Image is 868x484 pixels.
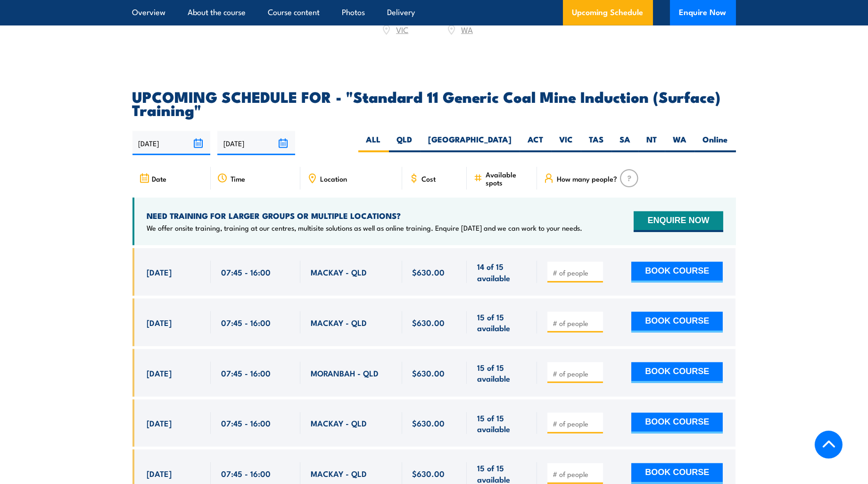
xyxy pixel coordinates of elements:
span: [DATE] [147,267,172,277]
span: MORANBAH - QLD [311,367,379,378]
span: [DATE] [147,468,172,479]
label: ALL [358,134,389,152]
span: 15 of 15 available [477,311,527,334]
span: 14 of 15 available [477,261,527,283]
button: BOOK COURSE [631,463,723,484]
input: # of people [553,369,600,378]
span: 07:45 - 16:00 [221,367,271,378]
span: Location [320,175,347,183]
input: # of people [553,268,600,277]
button: BOOK COURSE [631,312,723,333]
h4: NEED TRAINING FOR LARGER GROUPS OR MULTIPLE LOCATIONS? [147,210,583,221]
span: Time [231,175,245,183]
span: $630.00 [413,468,445,479]
span: 15 of 15 available [477,362,527,384]
h2: UPCOMING SCHEDULE FOR - "Standard 11 Generic Coal Mine Induction (Surface) Training" [132,90,736,116]
span: $630.00 [413,417,445,428]
p: We offer onsite training, training at our centres, multisite solutions as well as online training... [147,223,583,233]
label: TAS [581,134,612,152]
label: WA [665,134,695,152]
button: BOOK COURSE [631,413,723,434]
span: 07:45 - 16:00 [221,417,271,428]
button: BOOK COURSE [631,362,723,383]
span: 07:45 - 16:00 [221,317,271,328]
input: # of people [553,318,600,328]
span: 07:45 - 16:00 [221,267,271,277]
label: SA [612,134,639,152]
span: How many people? [557,175,617,183]
label: QLD [389,134,421,152]
span: 15 of 15 available [477,412,527,434]
span: [DATE] [147,367,172,378]
span: $630.00 [413,267,445,277]
span: [DATE] [147,317,172,328]
input: # of people [553,469,600,479]
span: [DATE] [147,417,172,428]
span: Cost [422,175,436,183]
label: Online [695,134,736,152]
button: ENQUIRE NOW [634,211,723,232]
span: Available spots [486,170,530,186]
button: BOOK COURSE [631,262,723,283]
span: 07:45 - 16:00 [221,468,271,479]
span: $630.00 [413,317,445,328]
input: # of people [553,419,600,428]
span: MACKAY - QLD [311,317,367,328]
label: NT [639,134,665,152]
span: MACKAY - QLD [311,417,367,428]
span: $630.00 [413,367,445,378]
input: To date [217,131,295,155]
span: MACKAY - QLD [311,468,367,479]
label: ACT [520,134,552,152]
label: [GEOGRAPHIC_DATA] [421,134,520,152]
label: VIC [552,134,581,152]
span: Date [152,175,167,183]
span: MACKAY - QLD [311,267,367,277]
input: From date [132,131,210,155]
